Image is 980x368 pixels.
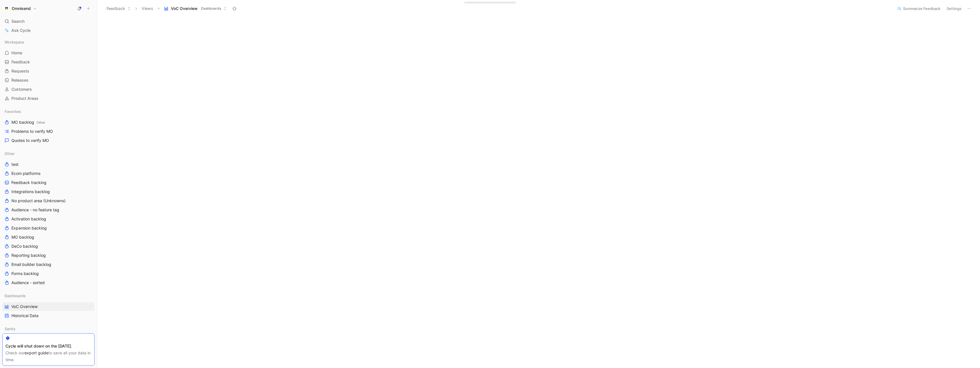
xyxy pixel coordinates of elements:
[11,138,49,143] span: Quotes to verify MO
[2,251,95,260] a: Reporting backlog
[11,27,30,34] span: Ask Cycle
[2,242,95,251] a: DeCo backlog
[11,96,38,101] span: Product Areas
[2,38,95,46] div: Workspace
[2,160,95,169] a: test
[2,5,38,13] button: OmnisendOmnisend
[162,4,229,13] button: VoC OverviewDashboards
[11,162,19,167] span: test
[2,136,95,145] a: Quotes to verify MO
[104,4,133,13] button: Feedback
[5,151,15,156] span: Other
[11,129,53,134] span: Problems to verify MO
[894,5,943,13] button: Summarize Feedback
[11,50,22,56] span: Home
[36,120,45,125] span: Other
[11,119,45,125] span: MO backlog
[2,291,95,320] div: DashboardsVoC OverviewHistorical Data
[2,311,95,320] a: Historical Data
[2,197,95,205] a: No product area (Unknowns)
[2,178,95,187] a: Feedback tracking
[2,224,95,232] a: Expansion backlog
[944,5,964,13] button: Settings
[11,180,46,185] span: Feedback tracking
[2,17,95,26] div: Search
[11,216,46,222] span: Activation backlog
[2,215,95,223] a: Activation backlog
[11,280,45,286] span: Audience - sorted
[5,326,15,332] span: Sanity
[2,58,95,66] a: Feedback
[2,260,95,269] a: Email builder backlog
[11,189,50,195] span: Integrations backlog
[2,94,95,103] a: Product Areas
[11,18,24,25] span: Search
[2,149,95,158] div: Other
[11,171,40,176] span: Ecom platforms
[11,243,38,249] span: DeCo backlog
[5,39,24,45] span: Workspace
[2,187,95,196] a: Integrations backlog
[11,225,47,231] span: Expansion backlog
[4,6,9,11] img: Omnisend
[11,234,34,240] span: MO backlog
[24,350,48,355] a: export guide
[2,324,95,335] div: Sanity
[5,350,91,363] div: Check our to save all your data in time.
[2,233,95,241] a: MO backlog
[2,291,95,300] div: Dashboards
[11,77,28,83] span: Releases
[11,207,59,213] span: Audience - no feature tag
[11,86,32,92] span: Customers
[2,118,95,127] a: MO backlogOther
[201,6,221,11] span: Dashboards
[11,271,39,276] span: Forms backlog
[11,262,51,267] span: Email builder backlog
[2,324,95,333] div: Sanity
[2,76,95,84] a: Releases
[2,206,95,214] a: Audience - no feature tag
[2,149,95,287] div: OthertestEcom platformsFeedback trackingIntegrations backlogNo product area (Unknowns)Audience - ...
[171,6,198,11] span: VoC Overview
[5,343,91,350] div: Cycle will shut down on the [DATE].
[5,109,21,114] span: Favorites
[11,304,38,309] span: VoC Overview
[12,6,31,11] h1: Omnisend
[2,302,95,311] a: VoC Overview
[2,127,95,136] a: Problems to verify MO
[11,68,29,74] span: Requests
[2,107,95,116] div: Favorites
[2,85,95,94] a: Customers
[11,253,46,258] span: Reporting backlog
[5,293,26,299] span: Dashboards
[2,169,95,178] a: Ecom platforms
[11,59,30,65] span: Feedback
[2,67,95,75] a: Requests
[2,26,95,35] a: Ask Cycle
[11,313,38,319] span: Historical Data
[2,269,95,278] a: Forms backlog
[139,4,156,13] button: Views
[2,49,95,57] a: Home
[2,278,95,287] a: Audience - sorted
[11,198,66,204] span: No product area (Unknowns)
